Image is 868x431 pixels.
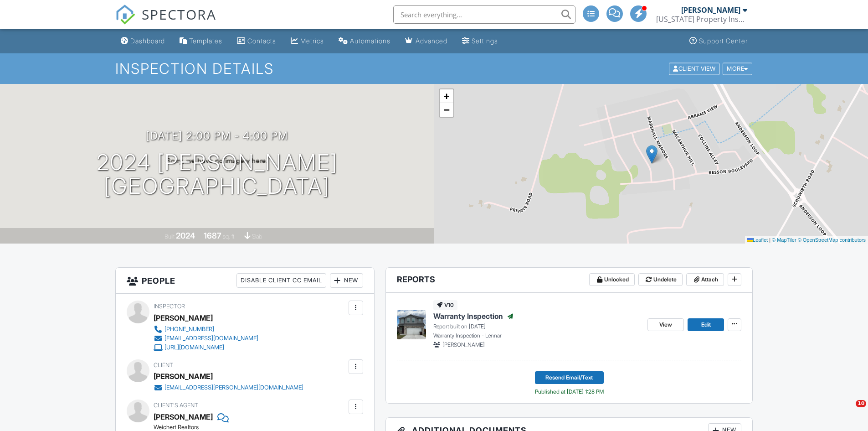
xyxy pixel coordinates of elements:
div: Disable Client CC Email [236,273,326,288]
span: slab [252,233,262,240]
div: Client View [669,62,719,75]
h3: People [116,268,374,294]
div: Automations [350,37,390,45]
a: Contacts [233,33,280,50]
a: Zoom in [440,89,453,103]
div: [PERSON_NAME] [154,311,213,325]
a: Support Center [686,33,751,50]
div: [PERSON_NAME] [154,369,213,383]
span: | [769,237,770,243]
div: Templates [189,37,222,45]
a: [EMAIL_ADDRESS][PERSON_NAME][DOMAIN_NAME] [154,383,303,392]
div: Texas Property Inspections, LLC [656,15,747,24]
a: Zoom out [440,103,453,117]
div: Advanced [416,37,447,45]
a: Leaflet [747,237,768,243]
div: New [330,273,363,288]
a: Metrics [287,33,328,50]
a: [PHONE_NUMBER] [154,325,258,334]
div: [EMAIL_ADDRESS][DOMAIN_NAME] [164,335,258,342]
span: − [443,104,449,115]
a: SPECTORA [115,12,216,31]
div: More [723,62,752,75]
span: sq. ft. [223,233,236,240]
div: [EMAIL_ADDRESS][PERSON_NAME][DOMAIN_NAME] [164,384,303,391]
span: Client [154,362,173,369]
img: The Best Home Inspection Software - Spectora [115,5,135,25]
div: Weichert Realtors [154,424,311,431]
a: Settings [458,33,502,50]
div: [URL][DOMAIN_NAME] [164,344,224,351]
div: Support Center [699,37,748,45]
span: Built [164,233,175,240]
a: © MapTiler [772,237,796,243]
div: [PERSON_NAME] [681,5,740,15]
div: Settings [472,37,498,45]
a: [URL][DOMAIN_NAME] [154,343,258,352]
h1: Inspection Details [115,61,753,77]
span: Inspector [154,303,185,310]
h3: [DATE] 2:00 pm - 4:00 pm [146,130,288,142]
a: Automations (Advanced) [335,33,394,50]
a: [EMAIL_ADDRESS][DOMAIN_NAME] [154,334,258,343]
img: Marker [646,145,657,164]
a: Advanced [401,33,451,50]
a: Client View [668,65,722,72]
a: [PERSON_NAME] [154,410,213,424]
div: Dashboard [130,37,165,45]
h1: 2024 [PERSON_NAME] [GEOGRAPHIC_DATA] [97,151,338,199]
div: 1687 [204,231,221,240]
div: 2024 [176,231,195,240]
a: © OpenStreetMap contributors [798,237,866,243]
div: [PHONE_NUMBER] [164,326,214,333]
a: Templates [176,33,226,50]
a: Dashboard [117,33,169,50]
div: Contacts [247,37,276,45]
div: Metrics [300,37,324,45]
span: 10 [856,400,866,407]
span: + [443,90,449,102]
span: Client's Agent [154,402,198,409]
iframe: Intercom live chat [837,400,859,422]
input: Search everything... [393,5,575,24]
span: SPECTORA [142,5,216,24]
